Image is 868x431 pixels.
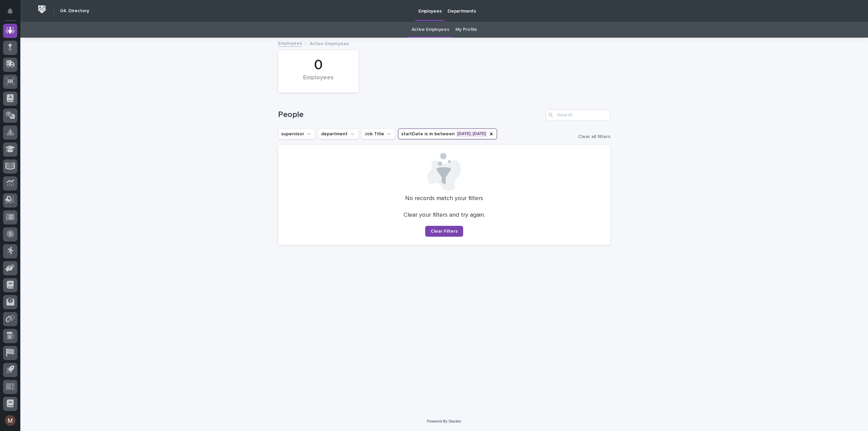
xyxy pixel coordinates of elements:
span: Clear Filters [431,229,458,234]
p: No records match your filters [286,195,602,202]
a: My Profile [455,22,477,38]
a: Employees [278,39,302,47]
a: Active Employees [412,22,449,38]
h1: People [278,110,543,120]
button: startDate [398,129,497,139]
div: Employees [290,74,347,89]
a: Powered By Stacker [427,419,461,423]
input: Search [546,110,610,120]
img: Workspace Logo [36,3,48,16]
button: Clear all filters [573,134,610,139]
p: Clear your filters and try again. [403,212,485,219]
button: supervisor [278,129,315,139]
button: users-avatar [3,413,17,428]
button: Job Title [361,129,395,139]
button: Notifications [3,4,17,18]
p: Active Employees [310,39,349,47]
button: Clear Filters [425,226,463,237]
button: department [318,129,359,139]
h2: 04. Directory [60,8,89,14]
div: Notifications [8,8,17,19]
div: 0 [290,57,347,74]
span: Clear all filters [578,134,610,139]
